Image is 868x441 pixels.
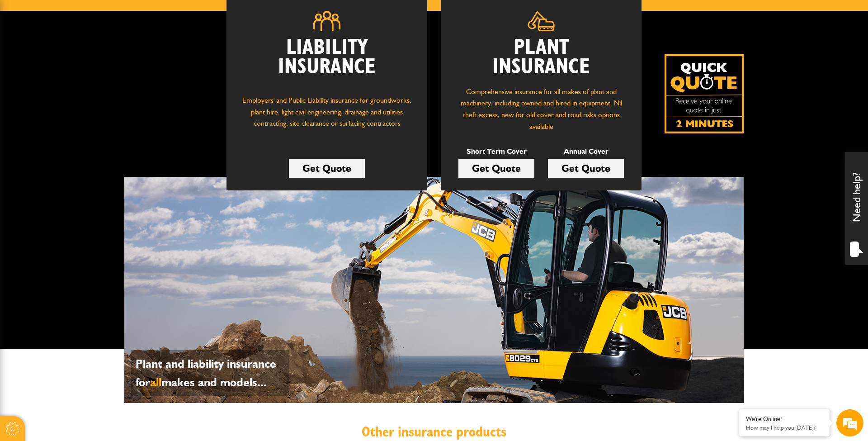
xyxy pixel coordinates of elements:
span: all [150,375,161,389]
p: Comprehensive insurance for all makes of plant and machinery, including owned and hired in equipm... [454,86,628,132]
a: Get Quote [289,159,365,178]
img: Quick Quote [665,54,744,133]
p: Short Term Cover [458,146,534,157]
div: We're Online! [746,415,823,423]
a: Get Quote [458,159,534,178]
div: Need help? [845,152,868,265]
h2: Other insurance products [131,423,737,441]
p: Employers' and Public Liability insurance for groundworks, plant hire, light civil engineering, d... [240,95,414,138]
h2: Plant Insurance [454,38,628,77]
p: Annual Cover [548,146,624,157]
h2: Liability Insurance [240,38,414,86]
a: Get Quote [548,159,624,178]
p: Plant and liability insurance for makes and models... [136,355,285,392]
p: How may I help you today? [746,424,823,431]
a: Get your insurance quote isn just 2-minutes [665,54,744,133]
